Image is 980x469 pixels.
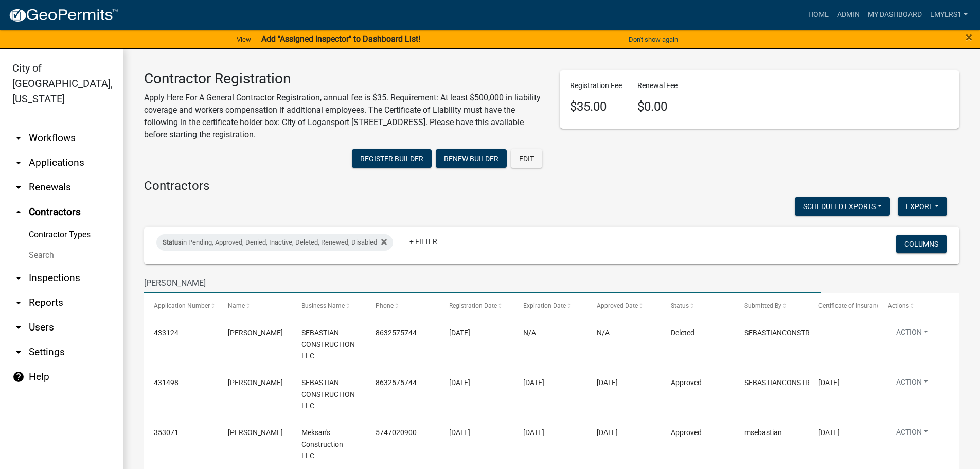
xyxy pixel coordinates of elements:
[154,328,179,337] span: 433124
[804,5,833,25] a: Home
[523,378,544,387] span: 05/23/2026
[671,378,702,387] span: Approved
[671,328,694,337] span: Deleted
[637,80,678,91] p: Renewal Fee
[671,302,689,309] span: Status
[156,234,393,251] div: in Pending, Approved, Denied, Inactive, Deleted, Renewed, Disabled
[661,293,735,318] datatable-header-cell: Status
[744,302,781,309] span: Submitted By
[144,70,544,88] h3: Contractor Registration
[261,34,420,44] strong: Add "Assigned Inspector" to Dashboard List!
[163,238,182,246] span: Status
[352,149,432,168] button: Register Builder
[926,5,972,25] a: lmyers1
[301,302,345,309] span: Business Name
[449,302,497,309] span: Registration Date
[12,371,25,383] i: help
[587,293,661,318] datatable-header-cell: Approved Date
[888,327,936,342] button: Action
[966,31,972,43] button: Close
[228,378,283,387] span: DOMINGO SEBASTIAN
[523,328,536,337] span: N/A
[401,232,446,251] a: + Filter
[12,321,25,334] i: arrow_drop_down
[292,293,366,318] datatable-header-cell: Business Name
[833,5,864,25] a: Admin
[818,302,913,309] span: Certificate of Insurance Expiration
[523,302,566,309] span: Expiration Date
[597,302,638,309] span: Approved Date
[12,206,25,218] i: arrow_drop_up
[744,428,782,437] span: msebastian
[366,293,440,318] datatable-header-cell: Phone
[597,428,618,437] span: 01/13/2025
[818,378,840,387] span: 05/23/2026
[864,5,926,25] a: My Dashboard
[511,149,542,168] button: Edit
[795,197,890,216] button: Scheduled Exports
[671,428,702,437] span: Approved
[436,149,507,168] button: Renew Builder
[12,132,25,144] i: arrow_drop_down
[144,272,821,293] input: Search for contractors
[301,378,355,410] span: SEBASTIAN CONSTRUCTION LLC
[597,328,610,337] span: N/A
[449,328,470,337] span: 06/09/2025
[818,428,840,437] span: 12/13/2025
[570,99,622,114] h4: $35.00
[12,346,25,358] i: arrow_drop_down
[154,302,210,309] span: Application Number
[144,293,218,318] datatable-header-cell: Application Number
[896,235,947,253] button: Columns
[878,293,952,318] datatable-header-cell: Actions
[376,378,417,387] span: 8632575744
[439,293,513,318] datatable-header-cell: Registration Date
[449,378,470,387] span: 06/05/2025
[966,30,972,44] span: ×
[12,297,25,309] i: arrow_drop_down
[144,92,544,141] p: Apply Here For A General Contractor Registration, annual fee is $35. Requirement: At least $500,0...
[744,328,835,337] span: SEBASTIANCONSTRUCTION
[888,427,936,442] button: Action
[228,302,245,309] span: Name
[218,293,292,318] datatable-header-cell: Name
[888,302,909,309] span: Actions
[597,378,618,387] span: 06/09/2025
[809,293,878,318] datatable-header-cell: Certificate of Insurance Expiration
[228,328,283,337] span: DOMINGO SEBASTIAN
[154,378,179,387] span: 431498
[570,80,622,91] p: Registration Fee
[744,378,835,387] span: SEBASTIANCONSTRUCTION
[12,181,25,194] i: arrow_drop_down
[888,377,936,392] button: Action
[376,428,417,437] span: 5747020900
[154,428,179,437] span: 353071
[376,302,394,309] span: Phone
[228,428,283,437] span: Miguel Sebastian
[233,31,255,48] a: View
[449,428,470,437] span: 12/27/2024
[301,428,343,460] span: Meksan's Construction LLC
[898,197,947,216] button: Export
[513,293,587,318] datatable-header-cell: Expiration Date
[301,328,355,360] span: SEBASTIAN CONSTRUCTION LLC
[637,99,678,114] h4: $0.00
[12,157,25,169] i: arrow_drop_down
[523,428,544,437] span: 12/13/2025
[144,179,959,194] h4: Contractors
[625,31,682,48] button: Don't show again
[735,293,809,318] datatable-header-cell: Submitted By
[376,328,417,337] span: 8632575744
[12,272,25,284] i: arrow_drop_down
